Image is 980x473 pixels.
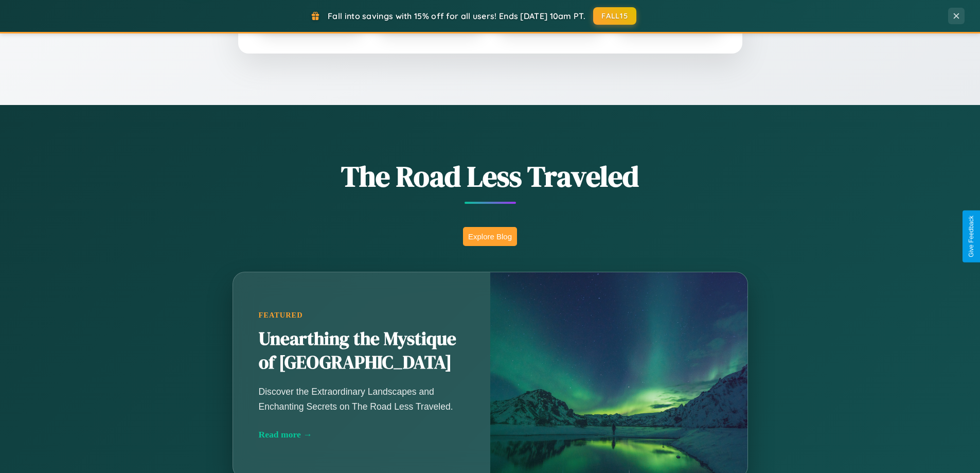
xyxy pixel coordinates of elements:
div: Read more → [259,429,465,440]
p: Discover the Extraordinary Landscapes and Enchanting Secrets on The Road Less Traveled. [259,384,465,413]
div: Give Feedback [968,216,975,257]
h2: Unearthing the Mystique of [GEOGRAPHIC_DATA] [259,327,465,375]
button: Explore Blog [463,227,517,246]
div: Featured [259,311,465,320]
h1: The Road Less Traveled [182,156,799,196]
button: FALL15 [593,7,636,25]
span: Fall into savings with 15% off for all users! Ends [DATE] 10am PT. [328,11,585,21]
